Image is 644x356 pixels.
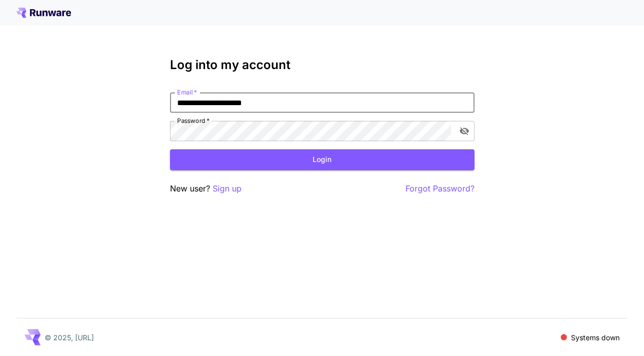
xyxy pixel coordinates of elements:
[405,182,474,195] button: Forgot Password?
[455,122,473,140] button: toggle password visibility
[213,182,242,195] button: Sign up
[170,149,474,170] button: Login
[571,332,620,343] p: Systems down
[170,58,474,72] h3: Log into my account
[45,332,94,343] p: © 2025, [URL]
[177,116,210,125] label: Password
[177,88,197,96] label: Email
[170,182,242,195] p: New user?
